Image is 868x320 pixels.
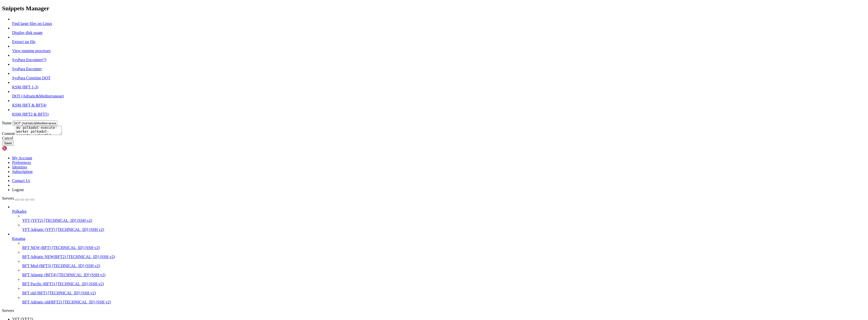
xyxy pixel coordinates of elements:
a: Display disk usage [12,30,43,35]
a: Contact Us [12,179,30,183]
li: Kusama [12,232,866,304]
li: BFT Pacific (BFT5) [TECHNICAL_ID] (SSH v2) [22,277,866,286]
a: BFT Adriatic old(BFT2) [TECHNICAL_ID] (SSH v2) [22,300,866,304]
span: BFT Pacific (BFT5) [22,282,55,286]
div: Servers [2,308,866,313]
a: Servers [2,196,34,200]
span: [TECHNICAL_ID] (SSH v2) [52,264,100,268]
a: Subscription [12,169,33,174]
li: YFT Adriatic (YFT) [TECHNICAL_ID] (SSH v2) [22,223,866,232]
input: Snippet Name [13,121,57,126]
li: BFT NEW (BFT) [TECHNICAL_ID] (SSH v2) [22,241,866,250]
li: BFT Adriatic NEW(BFT2) [TECHNICAL_ID] (SSH v2) [22,250,866,259]
span: [TECHNICAL_ID] (SSH v2) [56,282,104,286]
div: (20, 11) [45,49,47,53]
a: KSM (BFT 1-3) [12,85,38,89]
li: Find large files on Linux [12,17,866,26]
a: BFT Adriatic NEW(BFT2) [TECHNICAL_ID] (SSH v2) [22,255,866,259]
a: DOT (Adriatic&Mediterranean) [12,94,64,98]
li: BFT Adriatic old(BFT2) [TECHNICAL_ID] (SSH v2) [22,295,866,304]
a: Preferences [12,160,31,165]
span: Servers [2,196,14,200]
x-row: * Management: [URL][DOMAIN_NAME] [2,15,802,19]
span: BFT Adriatic NEW(BFT2) [22,255,66,259]
span: Kusama [12,236,25,241]
a: Extract tar file [12,40,35,44]
span: YFT Adriatic (YFT) [22,227,55,232]
a: YFT (YFT2) [TECHNICAL_ID] (SSH v2) [22,218,866,223]
span: [TECHNICAL_ID] (SSH v2) [56,227,104,232]
x-row: Last login: [DATE] from [TECHNICAL_ID] [2,45,802,49]
span: BFT old (BFT) [22,291,47,295]
li: BFT Atlantic (BFT4) [TECHNICAL_ID] (SSH v2) [22,268,866,277]
a: SysPara Encointer(?) [12,58,46,62]
span: [TECHNICAL_ID] (SSH v2) [63,300,111,304]
span: BFT Adriatic old(BFT2) [22,300,62,304]
a: Identities [12,165,27,169]
div: Cancel [2,136,866,140]
span: BFT NEW (BFT) [22,245,51,250]
a: Kusama [12,236,866,241]
li: KSM (BFT2 & BFT5) [12,108,866,117]
span: [TECHNICAL_ID] (SSH v2) [52,245,100,250]
span: [TECHNICAL_ID] (SSH v2) [48,291,96,295]
li: KSM (BFT & BFT4) [12,98,866,108]
a: BFT Pacific (BFT5) [TECHNICAL_ID] (SSH v2) [22,282,866,286]
a: BFT old (BFT) [TECHNICAL_ID] (SSH v2) [22,291,866,295]
x-row: : $ [2,49,802,53]
li: BFT Med (BFT3) [TECHNICAL_ID] (SSH v2) [22,259,866,268]
x-row: not required on a system that users do not log into. [2,32,802,36]
span: Polkadot [12,209,26,214]
a: BFT Med (BFT3) [TECHNICAL_ID] (SSH v2) [22,264,866,268]
x-row: * Documentation: [URL][DOMAIN_NAME] [2,11,802,15]
a: BFT Atlantic (BFT4) [TECHNICAL_ID] (SSH v2) [22,273,866,277]
li: View running processes [12,44,866,53]
li: SysPara Coretime DOT [12,71,866,80]
a: SysPara Encointer [12,67,42,71]
a: KSM (BFT2 & BFT5) [12,112,48,116]
x-row: To restore this content, you can run the 'unminimize' command. [2,41,802,45]
a: View running processes [12,49,51,53]
span: admindot@n5445df [2,49,34,53]
li: Display disk usage [12,26,866,35]
span: BFT Med (BFT3) [22,264,51,268]
li: Extract tar file [12,35,866,44]
a: BFT NEW (BFT) [TECHNICAL_ID] (SSH v2) [22,245,866,250]
a: KSM (BFT & BFT4) [12,103,46,107]
a: YFT Adriatic (YFT) [TECHNICAL_ID] (SSH v2) [22,227,866,232]
li: SysPara Encointer(?) [12,53,866,62]
x-row: This system has been minimized by removing packages and content that are [2,28,802,32]
a: Find large files on Linux [12,21,52,26]
li: Polkadot [12,205,866,232]
a: Logout [12,188,24,192]
span: YFT (YFT2) [22,218,43,223]
span: [TECHNICAL_ID] (SSH v2) [44,218,92,223]
a: SysPara Coretime DOT [12,76,50,80]
h2: Snippets Manager [2,5,866,12]
label: Name [2,121,12,125]
span: ~ [36,49,38,53]
li: DOT (Adriatic&Mediterranean) [12,89,866,98]
li: YFT (YFT2) [TECHNICAL_ID] (SSH v2) [22,214,866,223]
li: KSM (BFT 1-3) [12,80,866,89]
a: My Account [12,156,32,160]
img: Shellngn [2,146,31,151]
span: [TECHNICAL_ID] (SSH v2) [58,273,105,277]
a: Polkadot [12,209,866,214]
span: BFT Atlantic (BFT4) [22,273,57,277]
label: Content [2,131,15,136]
x-row: Welcome to Ubuntu 24.04.2 LTS (GNU/Linux 6.8.0-71-generic x86_64) [2,2,802,6]
li: BFT old (BFT) [TECHNICAL_ID] (SSH v2) [22,286,866,295]
span: [TECHNICAL_ID] (SSH v2) [67,255,115,259]
li: SysPara Encointer [12,62,866,71]
button: Save [2,140,14,146]
x-row: * Support: [URL][DOMAIN_NAME] [2,19,802,23]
